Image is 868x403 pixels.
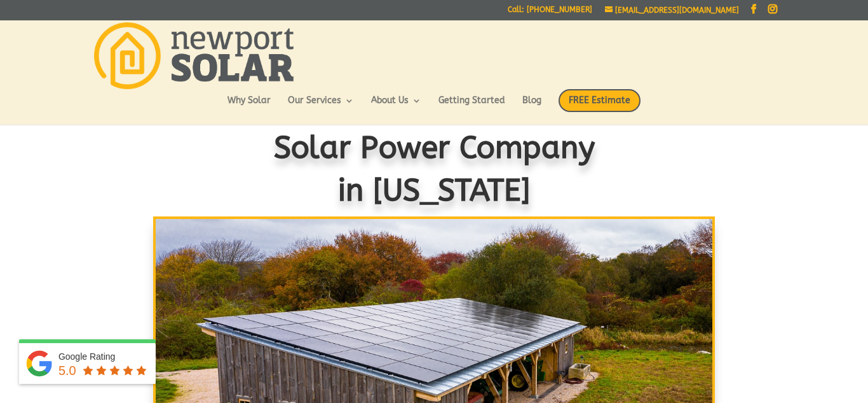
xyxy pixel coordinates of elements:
span: 5.0 [58,364,76,378]
a: Why Solar [227,96,271,118]
span: FREE Estimate [559,89,641,112]
a: Getting Started [438,96,505,118]
a: Call: [PHONE_NUMBER] [508,6,592,19]
img: Newport Solar | Solar Energy Optimized. [94,22,294,89]
a: About Us [371,96,421,118]
a: Blog [522,96,541,118]
div: Google Rating [58,350,149,363]
span: Solar Power Company in [US_STATE] [273,130,595,208]
a: FREE Estimate [559,89,641,125]
a: [EMAIL_ADDRESS][DOMAIN_NAME] [605,6,739,15]
a: Our Services [288,96,354,118]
